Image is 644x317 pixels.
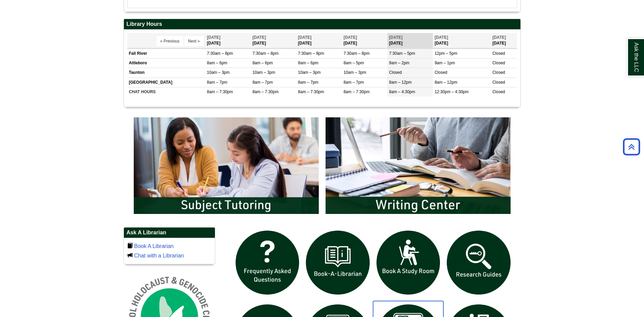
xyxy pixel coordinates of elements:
span: 7:30am – 8pm [344,51,370,56]
span: 8am – 6pm [298,61,318,65]
th: [DATE] [205,33,251,48]
span: 10am – 3pm [253,70,275,75]
span: Closed [435,70,447,75]
th: [DATE] [251,33,296,48]
span: 7:30am – 8pm [298,51,324,56]
span: 10am – 3pm [298,70,321,75]
div: slideshow [130,114,514,220]
th: [DATE] [491,33,517,48]
span: 8am – 7pm [207,80,227,85]
span: Closed [492,51,505,56]
span: Closed [492,70,505,75]
th: [DATE] [296,33,342,48]
img: Writing Center Information [322,114,514,217]
span: [DATE] [207,35,221,40]
span: [DATE] [344,35,357,40]
span: 7:30am – 8pm [207,51,233,56]
td: Attleboro [127,59,205,68]
img: Subject Tutoring Information [130,114,322,217]
td: Fall River [127,49,205,59]
button: « Previous [157,36,183,46]
span: 8am – 4:30pm [389,89,415,94]
span: 9am – 1pm [435,61,455,65]
span: 8am – 7:30pm [344,89,370,94]
button: Next » [184,36,204,46]
span: 8am – 6pm [207,61,227,65]
img: Research Guides icon links to research guides web page [443,227,514,298]
th: [DATE] [342,33,387,48]
span: 9am – 2pm [389,61,409,65]
span: 8am – 6pm [253,61,273,65]
span: [DATE] [435,35,448,40]
span: 8am – 12pm [435,80,457,85]
span: 8am – 12pm [389,80,412,85]
span: 8am – 7:30pm [298,89,324,94]
td: [GEOGRAPHIC_DATA] [127,78,205,87]
span: 7:30am – 8pm [253,51,279,56]
span: 10am – 3pm [207,70,230,75]
h2: Ask A Librarian [124,228,215,238]
a: Chat with a Librarian [134,253,184,258]
span: Closed [492,80,505,85]
span: 7:30am – 5pm [389,51,415,56]
span: Closed [389,70,402,75]
span: 8am – 7pm [253,80,273,85]
span: 12:30pm – 4:30pm [435,89,468,94]
a: Back to Top [621,142,642,151]
td: Taunton [127,68,205,78]
span: 8am – 7:30pm [253,89,279,94]
img: book a study room icon links to book a study room web page [373,227,444,298]
img: Book a Librarian icon links to book a librarian web page [302,227,373,298]
span: 8am – 7pm [344,80,364,85]
span: [DATE] [492,35,506,40]
img: frequently asked questions [232,227,303,298]
span: 8am – 5pm [344,61,364,65]
span: [DATE] [389,35,403,40]
a: Book A Librarian [134,243,174,249]
span: 10am – 3pm [344,70,366,75]
span: [DATE] [253,35,266,40]
th: [DATE] [433,33,491,48]
th: [DATE] [387,33,433,48]
span: [DATE] [298,35,312,40]
span: 8am – 7:30pm [207,89,233,94]
span: 8am – 7pm [298,80,318,85]
h2: Library Hours [124,19,520,30]
span: 12pm – 5pm [435,51,457,56]
span: Closed [492,61,505,65]
td: CHAT HOURS [127,87,205,97]
span: Closed [492,89,505,94]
